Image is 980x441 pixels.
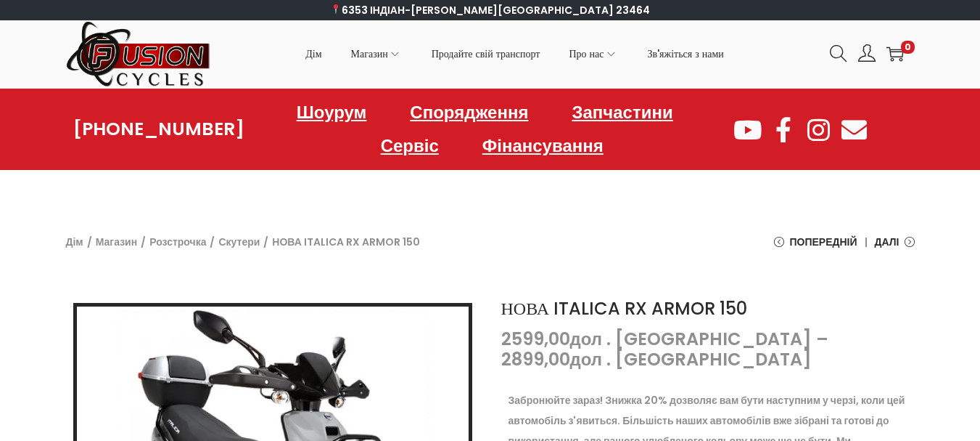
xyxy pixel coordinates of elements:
a: Фінансування [468,129,618,163]
font: / [87,235,92,249]
font: Про нас [569,46,604,61]
img: Логотип сітківки Woostify [66,20,211,88]
a: Магазин [96,235,137,249]
font: / [141,235,146,249]
font: Фінансування [482,134,604,158]
font: 2599,00 [501,327,570,351]
a: Спорядження [395,96,543,129]
a: Про нас [569,21,618,86]
a: Шоурум [282,96,382,129]
a: Далі [875,232,915,263]
img: 📍 [331,4,341,15]
a: Дім [66,235,83,249]
font: Дім [305,46,321,61]
font: Шоурум [297,100,367,124]
a: Скутери [218,235,260,249]
a: 0 [886,45,904,62]
a: Запчастини [557,96,687,129]
a: Попередній [774,232,857,263]
a: Сервіс [366,129,453,163]
a: Дім [305,21,321,86]
a: Продайте свій транспорт [432,21,540,86]
font: дол . [GEOGRAPHIC_DATA] [570,347,812,371]
font: Магазин [351,46,388,61]
a: 6353 ІНДІАН-[PERSON_NAME][GEOGRAPHIC_DATA] 23464 [330,3,650,17]
a: Магазин [351,21,403,86]
font: Попередній [789,235,857,249]
font: / [210,235,215,249]
font: Спорядження [410,100,528,124]
font: 6353 ІНДІАН-[PERSON_NAME][GEOGRAPHIC_DATA] 23464 [342,3,650,17]
font: НОВА ITALICA RX ARMOR 150 [272,235,420,249]
font: 2899,00 [501,347,570,371]
a: [PHONE_NUMBER] [73,119,244,139]
a: Зв'яжіться з нами [647,21,723,86]
font: Продайте свій транспорт [432,46,540,61]
font: Зв'яжіться з нами [647,46,723,61]
font: / [263,235,268,249]
font: Далі [875,235,899,249]
font: Сервіс [381,134,439,158]
font: – [816,327,828,351]
font: дол . [GEOGRAPHIC_DATA] [570,327,812,351]
font: Запчастини [572,100,672,124]
nav: Меню [244,96,731,163]
font: [PHONE_NUMBER] [73,116,244,142]
a: Розстрочка [149,235,206,249]
nav: Основна навігація [211,21,819,86]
